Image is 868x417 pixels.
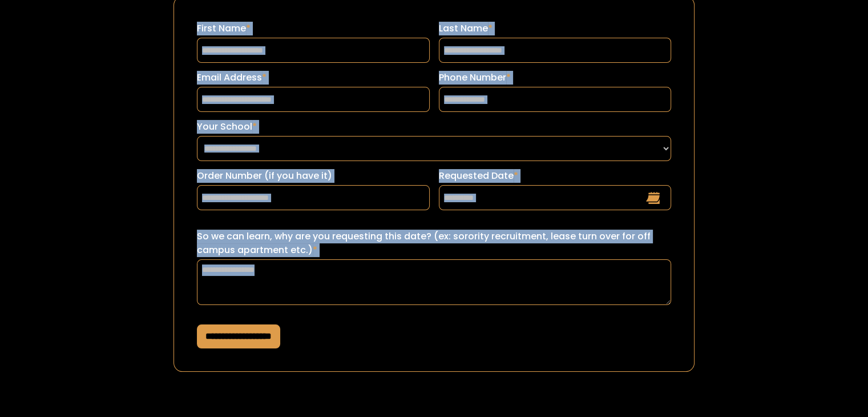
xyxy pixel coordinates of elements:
[439,71,671,85] label: Phone Number
[197,120,671,134] label: Your School
[197,230,671,257] label: So we can learn, why are you requesting this date? (ex: sorority recruitment, lease turn over for...
[439,22,671,35] label: Last Name
[197,71,429,85] label: Email Address
[197,22,429,35] label: First Name
[197,169,429,183] label: Order Number (if you have it)
[439,169,671,183] label: Requested Date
